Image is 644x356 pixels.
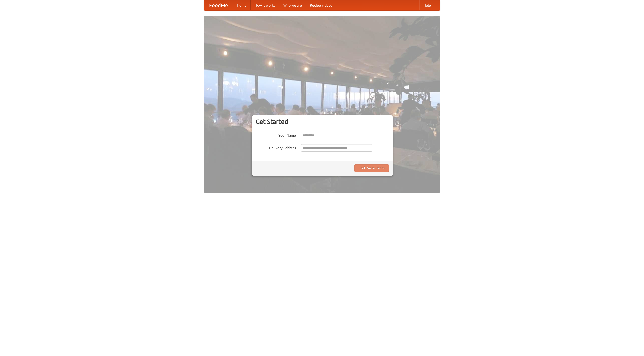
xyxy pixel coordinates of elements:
a: How it works [251,0,279,10]
button: Find Restaurants! [354,164,389,172]
a: FoodMe [204,0,233,10]
a: Help [419,0,435,10]
a: Recipe videos [306,0,336,10]
a: Who we are [279,0,306,10]
label: Your Name [256,132,296,138]
a: Home [233,0,251,10]
label: Delivery Address [256,144,296,150]
h3: Get Started [256,118,389,125]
